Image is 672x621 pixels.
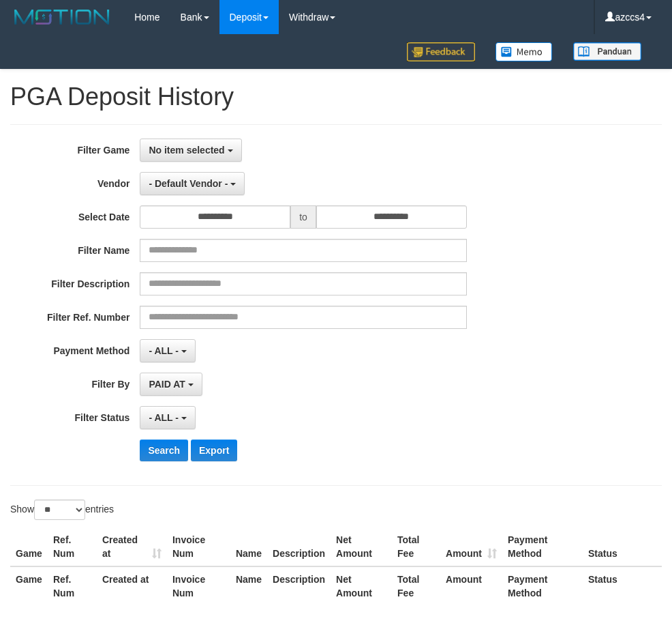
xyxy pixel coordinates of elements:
[34,500,85,520] select: Showentries
[140,406,195,429] button: - ALL -
[583,566,662,605] th: Status
[331,566,392,605] th: Net Amount
[10,528,48,566] th: Game
[230,566,267,605] th: Name
[140,373,202,396] button: PAID AT
[140,172,245,195] button: - Default Vendor -
[149,178,228,189] span: - Default Vendor -
[97,566,167,605] th: Created at
[230,528,267,566] th: Name
[392,528,440,566] th: Total Fee
[10,83,662,111] h1: PGA Deposit History
[502,528,583,566] th: Payment Method
[267,528,331,566] th: Description
[149,345,179,356] span: - ALL -
[573,42,641,61] img: panduan.png
[10,500,114,520] label: Show entries
[191,439,237,461] button: Export
[407,42,475,61] img: Feedback.jpg
[10,7,114,27] img: MOTION_logo.png
[167,566,230,605] th: Invoice Num
[331,528,392,566] th: Net Amount
[97,528,167,566] th: Created at
[10,566,48,605] th: Game
[140,439,188,461] button: Search
[149,412,179,423] span: - ALL -
[48,528,97,566] th: Ref. Num
[167,528,230,566] th: Invoice Num
[502,566,583,605] th: Payment Method
[440,566,502,605] th: Amount
[267,566,331,605] th: Description
[140,139,241,162] button: No item selected
[48,566,97,605] th: Ref. Num
[392,566,440,605] th: Total Fee
[583,528,662,566] th: Status
[495,42,553,61] img: Button%20Memo.svg
[149,379,185,390] span: PAID AT
[149,145,224,156] span: No item selected
[290,205,316,229] span: to
[140,339,195,362] button: - ALL -
[440,528,502,566] th: Amount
